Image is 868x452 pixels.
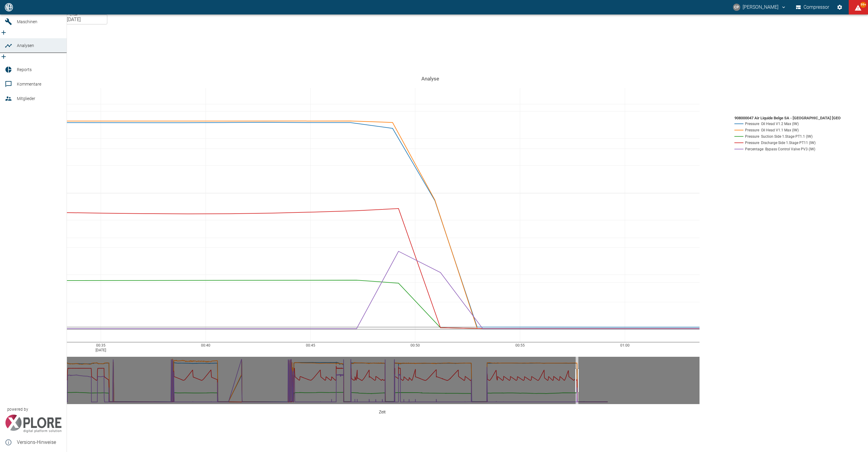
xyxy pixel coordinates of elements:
[732,2,787,13] button: christoph.palm@neuman-esser.com
[795,2,831,13] button: Compressor
[5,415,62,433] img: Xplore Logo
[17,82,41,86] span: Kommentare
[17,67,32,72] span: Reports
[17,96,35,101] span: Mitglieder
[733,4,740,11] div: CP
[17,439,62,446] span: Versions-Hinweise
[17,43,34,48] span: Analysen
[860,2,866,8] span: 99+
[7,406,28,412] span: powered by
[17,19,37,24] span: Maschinen
[65,14,107,24] input: DD.MM.YYYY
[4,3,14,11] img: logo
[834,2,845,13] button: Einstellungen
